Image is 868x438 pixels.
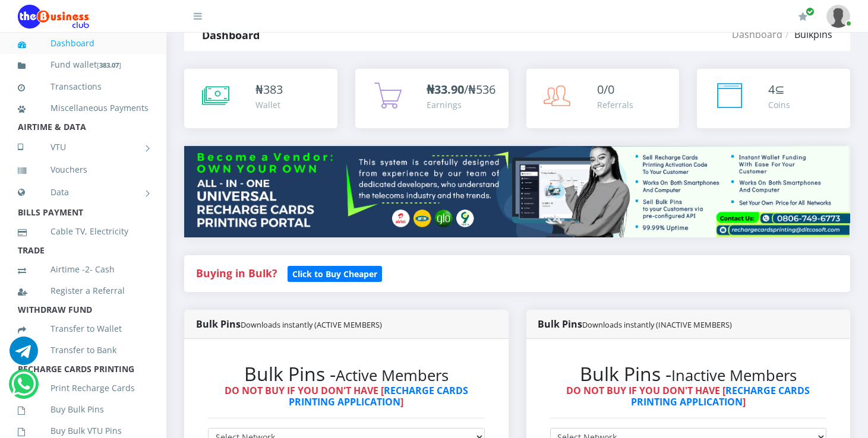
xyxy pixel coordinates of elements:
b: Click to Buy Cheaper [292,268,377,280]
li: Bulkpins [782,27,832,42]
b: ₦33.90 [427,81,464,97]
a: Chat for support [10,345,38,365]
span: 0/0 [598,81,615,97]
a: ₦383 Wallet [184,69,337,128]
span: /₦536 [427,81,495,97]
div: ₦ [255,81,283,99]
a: Register a Referral [18,277,149,304]
a: RECHARGE CARDS PRINTING APPLICATION [631,384,810,408]
strong: DO NOT BUY IF YOU DON'T HAVE [ ] [566,384,810,408]
h2: Bulk Pins - [208,363,485,385]
img: User [826,5,850,28]
a: Transactions [18,73,149,100]
span: 4 [768,81,775,97]
span: 383 [263,81,283,97]
strong: Bulk Pins [538,318,733,331]
img: multitenant_rcp.png [184,146,850,237]
a: Fund wallet[383.07] [18,51,149,79]
a: Chat for support [11,379,36,398]
a: Miscellaneous Payments [18,94,149,122]
small: Downloads instantly (ACTIVE MEMBERS) [241,319,382,330]
a: Transfer to Wallet [18,315,149,342]
a: Print Recharge Cards [18,374,149,402]
a: Dashboard [732,28,782,41]
i: Renew/Upgrade Subscription [798,12,807,21]
div: ⊆ [768,81,790,99]
small: Inactive Members [671,365,797,386]
strong: DO NOT BUY IF YOU DON'T HAVE [ ] [225,384,468,408]
small: Downloads instantly (INACTIVE MEMBERS) [583,319,733,330]
a: Click to Buy Cheaper [288,266,382,280]
a: Buy Bulk Pins [18,396,149,423]
div: Referrals [598,99,634,111]
strong: Buying in Bulk? [196,266,277,280]
a: 0/0 Referrals [526,69,680,128]
b: 383.07 [99,61,119,69]
span: Renew/Upgrade Subscription [806,7,815,16]
img: Logo [18,5,89,28]
strong: Bulk Pins [196,318,382,331]
div: Wallet [255,99,283,111]
a: Airtime -2- Cash [18,256,149,283]
strong: Dashboard [202,28,260,42]
div: Earnings [427,99,495,111]
div: Coins [768,99,790,111]
a: Vouchers [18,156,149,183]
a: RECHARGE CARDS PRINTING APPLICATION [289,384,468,408]
small: [ ] [97,61,121,69]
a: Transfer to Bank [18,337,149,364]
a: Cable TV, Electricity [18,218,149,245]
small: Active Members [336,365,449,386]
a: VTU [18,132,149,162]
h2: Bulk Pins - [550,363,827,385]
a: Dashboard [18,30,149,57]
a: Data [18,177,149,207]
a: ₦33.90/₦536 Earnings [355,69,509,128]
